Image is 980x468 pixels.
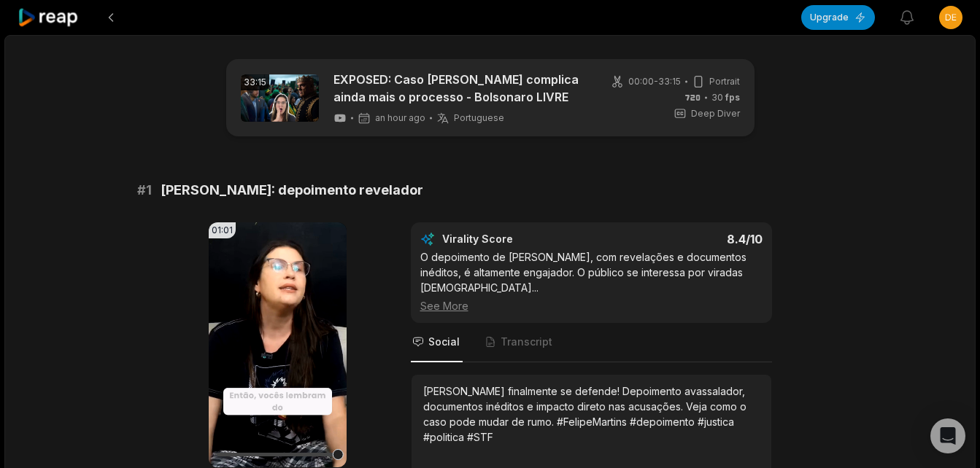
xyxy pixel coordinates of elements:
[442,232,599,246] div: Virality Score
[801,5,875,30] button: Upgrade
[725,92,740,103] span: fps
[209,222,347,467] video: Your browser does not support mp4 format.
[137,180,152,200] span: # 1
[606,232,763,246] div: 8.4 /10
[420,298,763,313] div: See More
[333,71,585,106] a: EXPOSED: Caso [PERSON_NAME] complica ainda mais o processo - Bolsonaro LIVRE
[691,107,740,120] span: Deep Diver
[423,383,760,445] div: [PERSON_NAME] finalmente se defende! Depoimento avassalador, documentos inéditos e impacto direto...
[161,180,423,200] span: [PERSON_NAME]: depoimento revelador
[709,75,740,88] span: Portrait
[420,249,763,313] div: O depoimento de [PERSON_NAME], com revelações e documentos inéditos, é altamente engajador. O púb...
[711,91,740,104] span: 30
[428,335,460,349] span: Social
[930,418,965,453] div: Open Intercom Messenger
[454,112,504,124] span: Portuguese
[411,323,772,362] nav: Tabs
[628,75,681,88] span: 00:00 - 33:15
[375,112,425,124] span: an hour ago
[501,335,552,349] span: Transcript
